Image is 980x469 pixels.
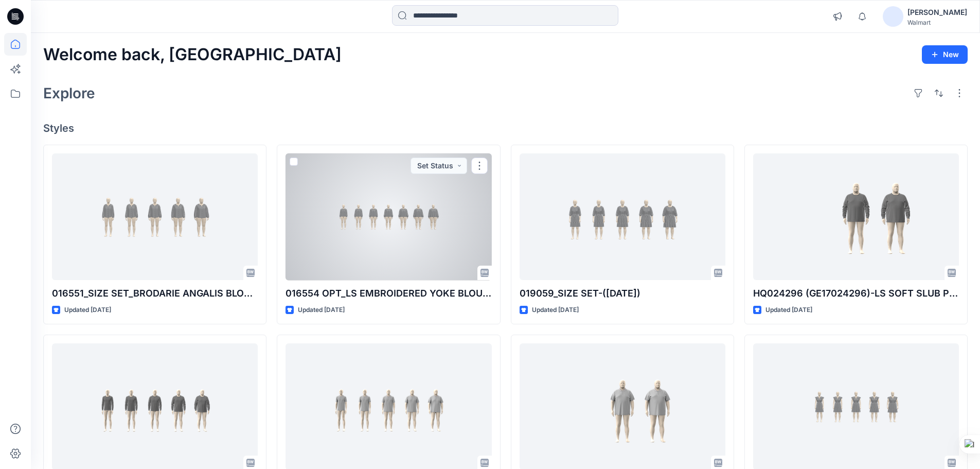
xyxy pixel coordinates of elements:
h2: Explore [43,85,95,101]
h4: Styles [43,122,968,134]
p: Updated [DATE] [298,305,345,316]
p: Updated [DATE] [765,305,812,316]
h2: Welcome back, [GEOGRAPHIC_DATA] [43,45,342,64]
a: 019059_SIZE SET-(26-07-25) [520,153,725,281]
p: HQ024296 (GE17024296)-LS SOFT SLUB POCKET CREW-PLUS [753,286,959,301]
p: 016551_SIZE SET_BRODARIE ANGALIS BLOUSE-14-08-2025 [52,286,258,301]
a: 016554 OPT_LS EMBROIDERED YOKE BLOUSE 01-08-2025 [286,153,491,281]
p: Updated [DATE] [532,305,579,316]
p: Updated [DATE] [64,305,111,316]
a: 016551_SIZE SET_BRODARIE ANGALIS BLOUSE-14-08-2025 [52,153,258,281]
p: 016554 OPT_LS EMBROIDERED YOKE BLOUSE [DATE] [286,286,491,301]
a: HQ024296 (GE17024296)-LS SOFT SLUB POCKET CREW-PLUS [753,153,959,281]
div: [PERSON_NAME] [907,6,967,19]
div: Walmart [907,19,967,26]
p: 019059_SIZE SET-([DATE]) [520,286,725,301]
img: avatar [883,6,903,27]
button: New [922,45,968,64]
